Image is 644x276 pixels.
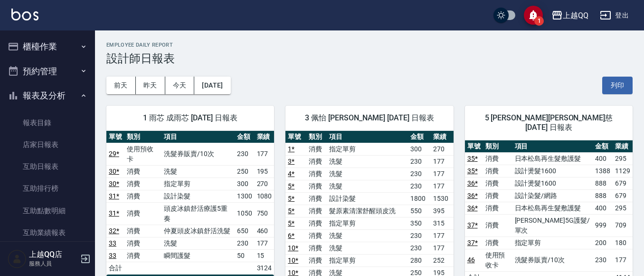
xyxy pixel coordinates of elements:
[255,202,275,225] td: 750
[124,131,161,143] th: 類別
[255,249,275,262] td: 15
[306,192,327,205] td: 消費
[161,225,235,237] td: 仲夏頭皮冰鎮舒活洗髮
[4,222,91,244] a: 互助業績報表
[327,192,408,205] td: 設計染髮
[109,239,116,247] a: 33
[593,237,613,249] td: 200
[4,200,91,222] a: 互助點數明細
[161,131,235,143] th: 項目
[306,143,327,155] td: 消費
[124,225,161,237] td: 消費
[118,113,263,123] span: 1 雨芯 成雨芯 [DATE] 日報表
[408,131,431,143] th: 金額
[613,249,633,271] td: 177
[124,143,161,165] td: 使用預收卡
[327,131,408,143] th: 項目
[255,225,275,237] td: 460
[408,143,431,155] td: 300
[465,140,483,153] th: 單號
[483,165,512,177] td: 消費
[593,140,613,153] th: 金額
[4,83,91,108] button: 報表及分析
[602,77,633,94] button: 列印
[593,189,613,202] td: 888
[483,249,512,271] td: 使用預收卡
[512,249,593,271] td: 洗髮券販賣/10次
[431,217,454,229] td: 315
[106,52,633,65] h3: 設計師日報表
[4,59,91,84] button: 預約管理
[593,249,613,271] td: 230
[431,254,454,266] td: 252
[306,242,327,254] td: 消費
[255,143,275,165] td: 177
[235,190,255,202] td: 1300
[161,190,235,202] td: 設計染髮
[235,131,255,143] th: 金額
[124,190,161,202] td: 消費
[512,177,593,189] td: 設計燙髮1600
[483,237,512,249] td: 消費
[124,237,161,249] td: 消費
[306,168,327,180] td: 消費
[563,10,588,21] div: 上越QQ
[408,192,431,205] td: 1800
[431,155,454,168] td: 177
[613,237,633,249] td: 180
[593,202,613,214] td: 400
[593,214,613,237] td: 999
[327,217,408,229] td: 指定單剪
[255,237,275,249] td: 177
[194,77,230,94] button: [DATE]
[613,177,633,189] td: 679
[327,168,408,180] td: 洗髮
[483,189,512,202] td: 消費
[613,165,633,177] td: 1129
[306,131,327,143] th: 類別
[124,202,161,225] td: 消費
[161,143,235,165] td: 洗髮券販賣/10次
[512,202,593,214] td: 日本松島再生髮敷護髮
[596,7,633,24] button: 登出
[306,180,327,192] td: 消費
[327,143,408,155] td: 指定單剪
[235,237,255,249] td: 230
[431,143,454,155] td: 270
[235,249,255,262] td: 50
[255,190,275,202] td: 1080
[593,165,613,177] td: 1388
[534,16,544,26] span: 1
[161,177,235,190] td: 指定單剪
[613,189,633,202] td: 679
[255,131,275,143] th: 業績
[408,168,431,180] td: 230
[235,202,255,225] td: 1050
[124,165,161,177] td: 消費
[408,180,431,192] td: 230
[306,254,327,266] td: 消費
[408,254,431,266] td: 280
[483,214,512,237] td: 消費
[161,202,235,225] td: 頭皮冰鎮舒活療護5重奏
[613,140,633,153] th: 業績
[4,112,91,134] a: 報表目錄
[512,189,593,202] td: 設計染髮/網路
[548,6,592,25] button: 上越QQ
[8,249,27,268] img: Person
[235,177,255,190] td: 300
[327,242,408,254] td: 洗髮
[11,9,38,20] img: Logo
[431,192,454,205] td: 1530
[467,256,475,264] a: 46
[512,140,593,153] th: 項目
[512,165,593,177] td: 設計燙髮1600
[327,229,408,242] td: 洗髮
[613,152,633,165] td: 295
[327,155,408,168] td: 洗髮
[593,177,613,189] td: 888
[106,262,124,274] td: 合計
[408,155,431,168] td: 230
[431,229,454,242] td: 177
[431,168,454,180] td: 177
